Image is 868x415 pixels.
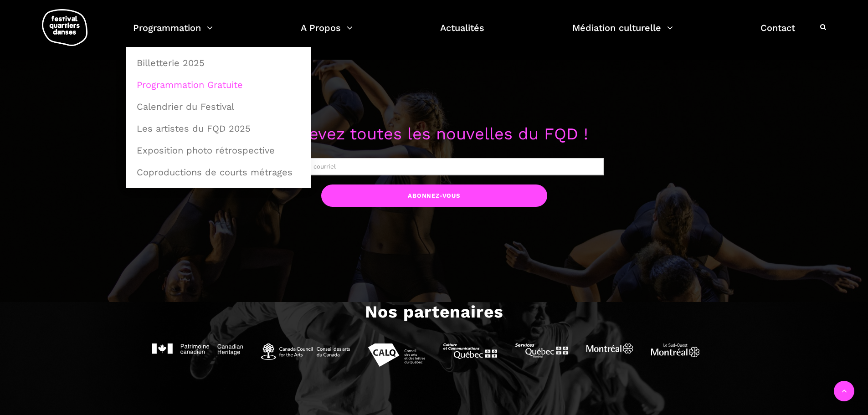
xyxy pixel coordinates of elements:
[440,20,484,47] a: Actualités
[131,52,306,73] a: Billetterie 2025
[368,343,425,367] img: CALQ
[572,20,673,47] a: Médiation culturelle
[42,9,87,46] img: logo-fqd-med
[651,343,699,357] img: Sud Ouest Montréal
[131,140,306,161] a: Exposition photo rétrospective
[365,302,503,325] h3: Nos partenaires
[131,118,306,139] a: Les artistes du FQD 2025
[760,20,795,47] a: Contact
[261,343,350,360] img: Conseil des arts Canada
[152,121,717,148] p: Recevez toutes les nouvelles du FQD !
[152,343,243,355] img: Patrimoine Canadien
[321,184,547,207] input: Abonnez-vous
[515,343,568,358] img: Services Québec
[131,74,306,95] a: Programmation Gratuite
[131,162,306,183] a: Coproductions de courts métrages
[265,158,604,175] input: Votre adresse courriel
[131,96,306,117] a: Calendrier du Festival
[133,20,213,47] a: Programmation
[443,343,497,359] img: MCCQ
[586,343,633,354] img: Ville de Montréal
[301,20,353,47] a: A Propos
